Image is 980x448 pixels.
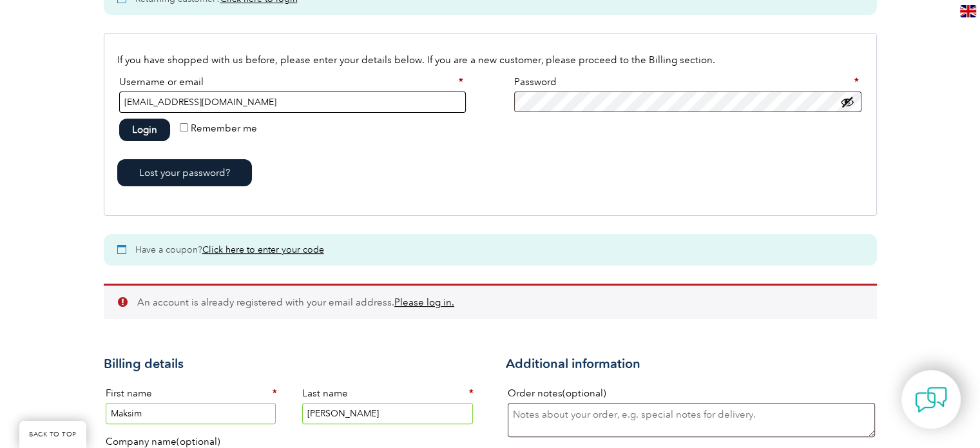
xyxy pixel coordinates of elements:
label: First name [106,384,276,403]
a: Please log in. [394,297,454,308]
button: Login [119,119,170,141]
h3: Additional information [506,356,877,372]
span: Remember me [191,122,257,134]
h3: Billing details [104,356,475,372]
label: Order notes [508,384,875,403]
label: Password [514,72,861,92]
label: Last name [302,384,473,403]
input: Remember me [180,123,188,131]
img: contact-chat.png [915,384,947,416]
span: (optional) [177,436,220,447]
p: If you have shopped with us before, please enter your details below. If you are a new customer, p... [117,53,863,67]
div: Have a coupon? [104,234,877,266]
a: Enter your coupon code [202,244,324,255]
li: An account is already registered with your email address. [137,295,858,309]
button: Show password [840,95,854,109]
a: Lost your password? [117,159,252,186]
img: en [960,5,976,17]
a: BACK TO TOP [19,421,86,448]
span: (optional) [562,387,606,399]
label: Username or email [119,72,466,92]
